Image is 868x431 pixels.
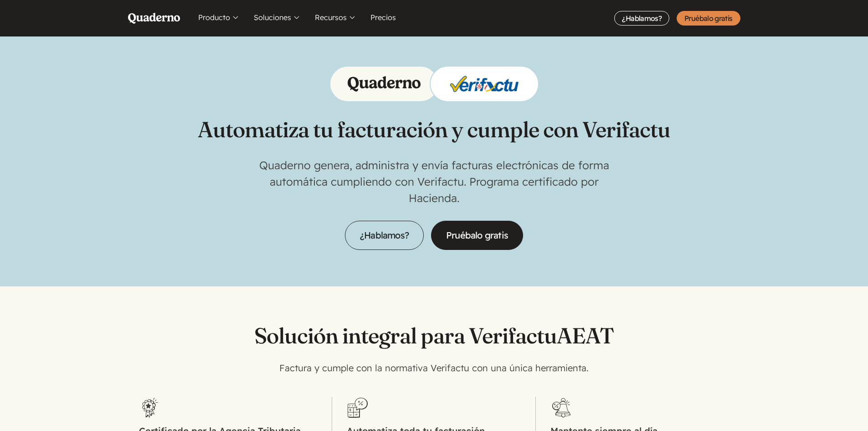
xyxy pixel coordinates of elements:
img: Logo of Verifactu [448,73,521,95]
img: Logo of Quaderno [348,76,421,92]
h2: Solución integral para Verifactu [139,323,729,348]
a: Pruébalo gratis [677,11,740,26]
p: Quaderno genera, administra y envía facturas electrónicas de forma automática cumpliendo con Veri... [252,157,616,206]
a: ¿Hablamos? [345,221,424,250]
h1: Automatiza tu facturación y cumple con Verifactu [198,117,670,142]
abbr: Agencia Estatal de Administración Tributaria [557,322,614,349]
a: ¿Hablamos? [614,11,669,26]
a: Pruébalo gratis [431,221,523,250]
p: Factura y cumple con la normativa Verifactu con una única herramienta. [252,361,616,375]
